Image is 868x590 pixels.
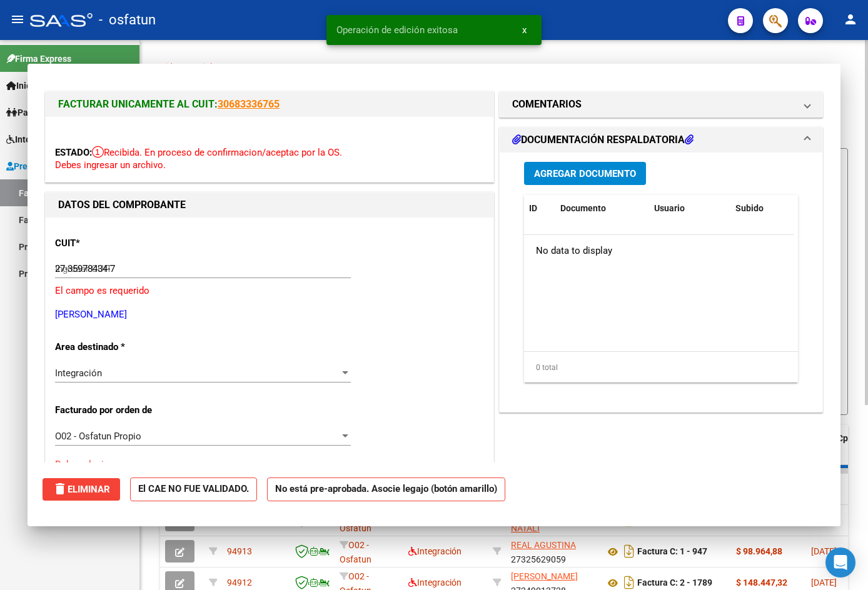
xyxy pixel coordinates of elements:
[10,12,25,27] mat-icon: menu
[55,340,184,354] p: Area destinado *
[511,571,578,581] span: [PERSON_NAME]
[6,159,120,173] span: Prestadores / Proveedores
[99,6,156,34] span: - osfatun
[227,546,252,556] span: 94913
[55,457,484,472] p: Debes elegir un area.
[637,578,712,588] strong: Factura C: 2 - 1789
[55,147,92,158] span: ESTADO:
[524,235,794,266] div: No data to display
[511,538,595,564] div: 27325629059
[500,92,822,117] mat-expansion-panel-header: COMENTARIOS
[53,481,68,496] mat-icon: delete
[55,236,184,251] p: CUIT
[811,577,837,587] span: [DATE]
[6,132,122,146] span: Integración (discapacidad)
[500,152,822,412] div: DOCUMENTACIÓN RESPALDATORIA
[6,52,71,66] span: Firma Express
[621,541,637,561] i: Descargar documento
[408,577,462,587] span: Integración
[55,431,141,442] span: O02 - Osfatun Propio
[55,284,484,298] p: El campo es requerido
[340,509,371,547] span: O02 - Osfatun Propio
[55,367,102,379] span: Integración
[43,478,120,501] button: Eliminar
[55,307,484,322] p: [PERSON_NAME]
[92,147,342,158] span: Recibida. En proceso de confirmacion/aceptac por la OS.
[336,24,458,36] span: Operación de edición exitosa
[522,24,527,36] span: x
[560,203,606,213] span: Documento
[55,403,184,417] p: Facturado por orden de
[58,199,186,211] strong: DATOS DEL COMPROBANTE
[524,162,646,185] button: Agregar Documento
[555,195,649,222] datatable-header-cell: Documento
[649,195,730,222] datatable-header-cell: Usuario
[524,352,798,383] div: 0 total
[55,158,484,172] p: Debes ingresar un archivo.
[735,203,764,213] span: Subido
[160,62,212,72] a: Video tutorial
[500,127,822,152] mat-expansion-panel-header: DOCUMENTACIÓN RESPALDATORIA
[512,19,537,41] button: x
[825,547,855,577] div: Open Intercom Messenger
[58,98,218,110] span: FACTURAR UNICAMENTE AL CUIT:
[529,203,537,213] span: ID
[512,97,582,112] h1: COMENTARIOS
[793,195,855,222] datatable-header-cell: Acción
[130,477,257,502] strong: El CAE NO FUE VALIDADO.
[811,546,837,556] span: [DATE]
[267,477,505,502] strong: No está pre-aprobada. Asocie legajo (botón amarillo)
[6,106,46,119] span: Padrón
[218,98,280,110] a: 30683336765
[730,195,793,222] datatable-header-cell: Subido
[637,547,707,557] strong: Factura C: 1 - 947
[534,168,636,179] span: Agregar Documento
[736,577,787,587] strong: $ 148.447,32
[512,132,694,147] h1: DOCUMENTACIÓN RESPALDATORIA
[524,195,555,222] datatable-header-cell: ID
[408,546,462,556] span: Integración
[6,79,38,92] span: Inicio
[53,484,110,495] span: Eliminar
[227,577,252,587] span: 94912
[843,12,858,27] mat-icon: person
[736,546,782,556] strong: $ 98.964,88
[511,540,576,550] span: REAL AGUSTINA
[654,203,685,213] span: Usuario
[340,540,371,579] span: O02 - Osfatun Propio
